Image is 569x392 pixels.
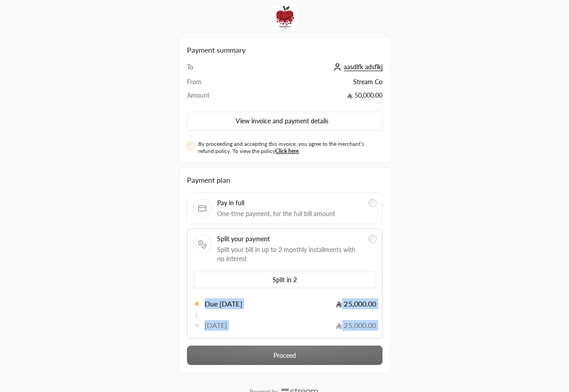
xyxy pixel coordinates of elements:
a: Click here [275,148,299,154]
input: Split your paymentSplit your bill in up to 2 monthly installments with no interest [369,235,377,243]
td: Stream Co [246,77,382,91]
td: Amount [187,91,246,104]
input: Pay in fullOne-time payment, for the full bill amount [369,199,377,207]
label: By proceeding and accepting this invoice, you agree to the merchant’s refund policy. To view the ... [198,140,379,155]
span: aasdlfk adsflkj [344,63,382,71]
img: Company Logo [273,5,297,30]
span: Split your payment [217,234,364,243]
td: To [187,63,246,77]
div: Payment plan [187,175,382,185]
span: Split your bill in up to 2 monthly installments with no interest [217,245,364,263]
span: Due [DATE] [205,298,242,309]
td: From [187,77,246,91]
h2: Payment summary [187,45,382,55]
span: One-time payment, for the full bill amount [217,209,364,218]
span: 25,000.00 [336,298,377,309]
span: Pay in full [217,198,364,207]
span: [DATE] [205,320,228,331]
a: aasdlfk adsflkj [331,63,382,71]
button: View invoice and payment details [187,112,382,131]
td: 50,000.00 [246,91,382,104]
span: Split in 2 [273,276,297,284]
span: 25,000.00 [336,320,377,331]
